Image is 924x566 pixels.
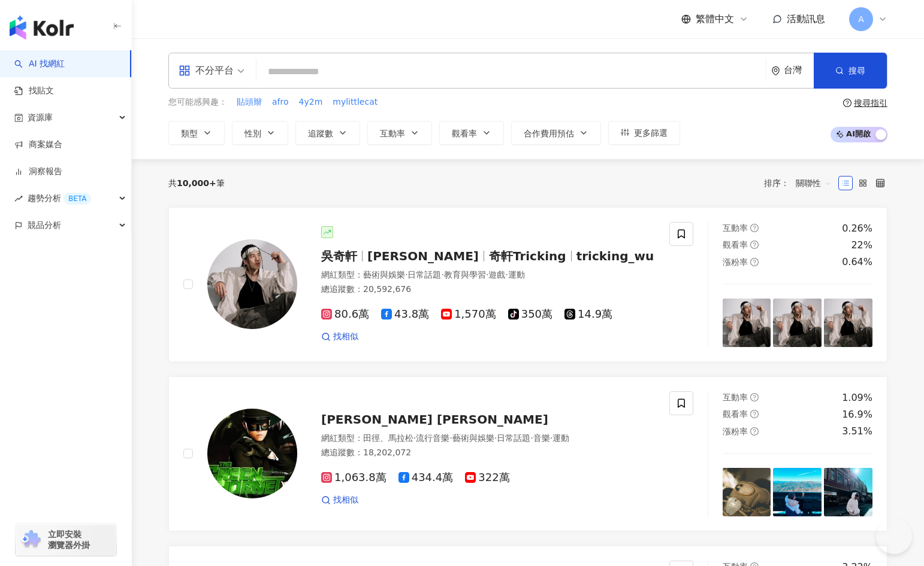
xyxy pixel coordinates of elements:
[271,96,289,109] button: afro
[723,223,748,233] span: 互動率
[14,166,62,178] a: 洞察報告
[784,65,814,75] div: 台灣
[533,433,550,443] span: 音樂
[48,529,90,550] span: 立即安裝 瀏覽器外掛
[843,99,851,107] span: question-circle
[332,96,378,109] button: mylittlecat
[321,494,358,506] a: 找相似
[168,207,887,362] a: KOL Avatar吳奇軒[PERSON_NAME]奇軒Trickingtricking_wu網紅類型：藝術與娛樂·日常話題·教育與學習·遊戲·運動總追蹤數：20,592,67680.6萬43....
[321,447,655,459] div: 總追蹤數 ： 18,202,072
[750,258,759,266] span: question-circle
[321,249,357,263] span: 吳奇軒
[576,249,654,263] span: tricking_wu
[488,270,505,279] span: 遊戲
[416,433,449,443] span: 流行音樂
[179,61,234,80] div: 不分平台
[295,121,360,145] button: 追蹤數
[321,471,386,484] span: 1,063.8萬
[444,270,486,279] span: 教育與學習
[494,433,497,443] span: ·
[750,241,759,249] span: question-circle
[497,433,530,443] span: 日常話題
[14,194,23,203] span: rise
[207,409,297,498] img: KOL Avatar
[723,409,748,419] span: 觀看率
[550,433,552,443] span: ·
[764,174,838,193] div: 排序：
[508,308,552,321] span: 350萬
[750,410,759,418] span: question-circle
[696,13,734,26] span: 繁體中文
[842,425,872,438] div: 3.51%
[858,13,864,26] span: A
[207,239,297,329] img: KOL Avatar
[842,391,872,404] div: 1.09%
[407,270,441,279] span: 日常話題
[814,53,887,89] button: 搜尋
[449,433,452,443] span: ·
[28,185,91,212] span: 趨勢分析
[308,129,333,138] span: 追蹤數
[16,524,116,556] a: chrome extension立即安裝 瀏覽器外掛
[321,433,655,445] div: 網紅類型 ：
[773,468,822,516] img: post-image
[530,433,533,443] span: ·
[750,393,759,401] span: question-circle
[723,299,771,347] img: post-image
[380,129,405,138] span: 互動率
[842,222,872,235] div: 0.26%
[511,121,601,145] button: 合作費用預估
[19,530,43,549] img: chrome extension
[299,96,323,108] span: 4y2m
[723,468,771,516] img: post-image
[842,408,872,421] div: 16.9%
[321,412,548,427] span: [PERSON_NAME] [PERSON_NAME]
[723,392,748,402] span: 互動率
[381,308,429,321] span: 43.8萬
[441,308,496,321] span: 1,570萬
[854,98,887,108] div: 搜尋指引
[14,139,62,151] a: 商案媒合
[168,121,225,145] button: 類型
[168,96,227,108] span: 您可能感興趣：
[564,308,612,321] span: 14.9萬
[236,96,262,109] button: 貼頭辮
[405,270,407,279] span: ·
[824,468,872,516] img: post-image
[298,96,324,109] button: 4y2m
[441,270,443,279] span: ·
[398,471,454,484] span: 434.4萬
[321,308,369,321] span: 80.6萬
[439,121,504,145] button: 觀看率
[363,433,413,443] span: 田徑、馬拉松
[508,270,525,279] span: 運動
[168,376,887,531] a: KOL Avatar[PERSON_NAME] [PERSON_NAME]網紅類型：田徑、馬拉松·流行音樂·藝術與娛樂·日常話題·音樂·運動總追蹤數：18,202,0721,063.8萬434....
[232,121,288,145] button: 性別
[750,427,759,436] span: question-circle
[14,85,54,97] a: 找貼文
[851,239,872,252] div: 22%
[634,128,668,138] span: 更多篩選
[64,193,91,205] div: BETA
[552,433,569,443] span: 運動
[848,66,865,75] span: 搜尋
[723,427,748,436] span: 漲粉率
[10,16,74,39] img: logo
[608,121,680,145] button: 更多篩選
[321,284,655,296] div: 總追蹤數 ： 20,592,676
[179,65,191,77] span: appstore
[824,299,872,347] img: post-image
[237,96,262,108] span: 貼頭辮
[272,96,289,108] span: afro
[333,331,358,343] span: 找相似
[465,471,509,484] span: 322萬
[723,257,748,267] span: 漲粉率
[14,58,65,70] a: searchAI 找網紅
[367,249,479,263] span: [PERSON_NAME]
[489,249,566,263] span: 奇軒Tricking
[750,224,759,232] span: question-circle
[177,178,216,188] span: 10,000+
[452,129,477,138] span: 觀看率
[771,66,780,75] span: environment
[321,331,358,343] a: 找相似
